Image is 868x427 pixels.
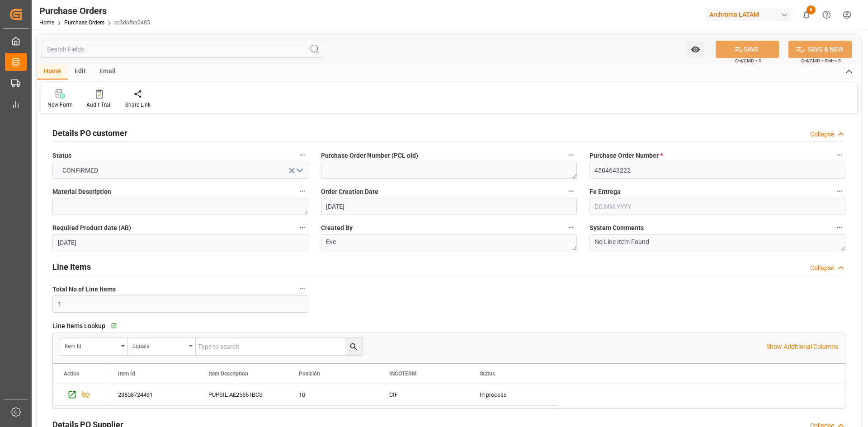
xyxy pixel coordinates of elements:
div: New Form [47,101,73,109]
input: DD.MM.YYYY [321,198,577,215]
div: 23808724491 [107,384,198,405]
div: Archroma LATAM [706,8,793,21]
span: Item Description [208,371,248,377]
span: Purchase Order Number [590,151,663,160]
textarea: Eve [321,234,577,251]
span: Purchase Order Number (PCL old) [321,151,418,160]
span: CONFIRMED [58,166,103,175]
button: show 8 new notifications [796,5,816,25]
span: 8 [807,5,816,14]
input: DD.MM.YYYY [590,198,845,215]
span: Material Description [52,187,111,197]
h2: Line Items [52,261,91,273]
div: Item Id [65,340,118,350]
span: Created By [321,223,353,233]
a: Purchase Orders [64,19,104,26]
textarea: No Line Item Found [590,234,845,251]
p: Show Additional Columns [766,342,838,352]
div: Action [64,371,80,377]
span: System Comments [590,223,644,233]
div: Collapse [810,263,834,273]
input: Search Fields [42,41,323,58]
button: Created By [565,221,577,233]
span: Total No of Line Items [52,285,116,294]
div: Home [37,64,68,80]
button: open menu [686,41,705,58]
button: Required Product date (AB) [297,221,308,233]
button: Purchase Order Number * [834,149,845,161]
div: In process [469,384,559,405]
div: Press SPACE to select this row. [53,384,107,406]
div: Equals [132,340,186,350]
button: Status [297,149,308,161]
span: Status [52,151,71,160]
button: Total No of Line Items [297,283,308,295]
span: Ctrl/CMD + Shift + S [801,57,841,64]
span: Fe Entrega [590,187,621,197]
span: Line Items Lookup [52,321,105,331]
input: DD.MM.YYYY [52,234,308,251]
span: Order Creation Date [321,187,378,197]
a: Home [39,19,54,26]
span: Required Product date (AB) [52,223,131,233]
div: Audit Trail [86,101,112,109]
button: open menu [128,338,196,355]
button: open menu [60,338,128,355]
button: SAVE [716,41,779,58]
span: Status [480,371,495,377]
button: Help Center [816,5,837,25]
span: Ctrl/CMD + S [735,57,761,64]
div: Edit [68,64,93,80]
div: Collapse [810,130,834,139]
button: SAVE & NEW [788,41,852,58]
button: System Comments [834,221,845,233]
button: Material Description [297,185,308,197]
h2: Details PO customer [52,127,127,139]
span: Item Id [118,371,135,377]
div: 10 [299,385,368,405]
div: PUPSIL AE2555 IBCS [198,384,288,405]
div: CIF [389,385,458,405]
button: Fe Entrega [834,185,845,197]
button: open menu [52,162,308,179]
span: INCOTERM [389,371,417,377]
span: Posición [299,371,320,377]
div: Purchase Orders [39,4,150,18]
button: Archroma LATAM [706,6,796,23]
div: Press SPACE to select this row. [107,384,559,406]
button: search button [345,338,362,355]
div: Share Link [125,101,151,109]
div: Email [93,64,123,80]
button: Purchase Order Number (PCL old) [565,149,577,161]
button: Order Creation Date [565,185,577,197]
input: Type to search [196,338,362,355]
